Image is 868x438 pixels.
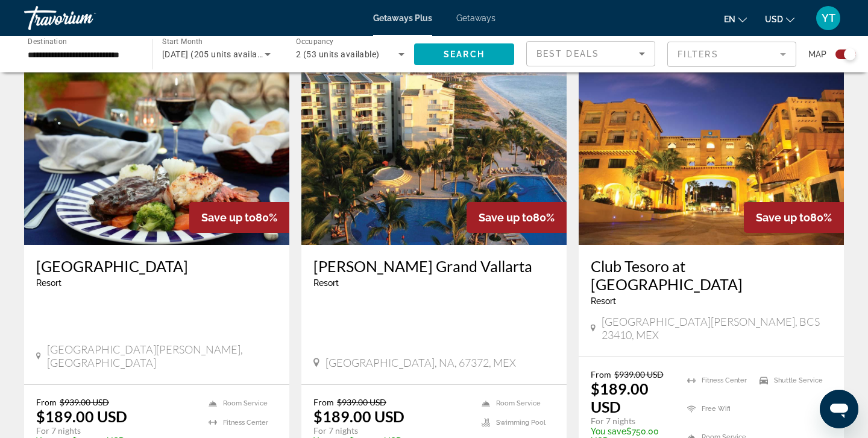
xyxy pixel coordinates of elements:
[223,399,268,407] span: Room Service
[36,407,127,425] p: $189.00 USD
[313,425,470,436] p: For 7 nights
[313,397,334,407] span: From
[373,13,432,23] a: Getaways Plus
[756,211,810,224] span: Save up to
[24,52,289,245] img: ii_lgf4.jpg
[808,46,826,63] span: Map
[724,10,747,28] button: Change language
[28,37,67,45] span: Destination
[313,257,555,275] a: [PERSON_NAME] Grand Vallarta
[496,399,541,407] span: Room Service
[456,13,495,23] a: Getaways
[820,390,858,428] iframe: Button to launch messaging window
[591,416,675,427] p: For 7 nights
[36,278,61,288] span: Resort
[591,427,626,436] span: You save
[479,211,533,224] span: Save up to
[536,46,645,61] mat-select: Sort by
[591,296,616,306] span: Resort
[765,14,783,24] span: USD
[444,49,485,59] span: Search
[591,257,832,293] a: Club Tesoro at [GEOGRAPHIC_DATA]
[189,202,289,233] div: 80%
[813,5,844,31] button: User Menu
[496,419,546,427] span: Swimming Pool
[467,202,567,233] div: 80%
[774,376,823,384] span: Shuttle Service
[296,49,380,59] span: 2 (53 units available)
[579,52,844,245] img: ii_tec1.jpg
[414,43,514,65] button: Search
[201,211,256,224] span: Save up to
[325,356,516,369] span: [GEOGRAPHIC_DATA], NA, 67372, MEX
[36,425,197,436] p: For 7 nights
[36,257,277,275] a: [GEOGRAPHIC_DATA]
[36,397,57,407] span: From
[536,49,599,59] span: Best Deals
[337,397,386,407] span: $939.00 USD
[47,343,277,369] span: [GEOGRAPHIC_DATA][PERSON_NAME], [GEOGRAPHIC_DATA]
[162,49,272,59] span: [DATE] (205 units available)
[223,419,268,427] span: Fitness Center
[296,37,334,46] span: Occupancy
[313,278,339,288] span: Resort
[614,369,664,379] span: $939.00 USD
[765,10,794,28] button: Change currency
[301,52,567,245] img: ii_pyl1.jpg
[60,397,109,407] span: $939.00 USD
[667,41,796,68] button: Filter
[744,202,844,233] div: 80%
[591,379,675,416] p: $189.00 USD
[822,12,835,24] span: YT
[24,2,145,34] a: Travorium
[702,405,731,413] span: Free Wifi
[702,376,747,384] span: Fitness Center
[602,315,832,341] span: [GEOGRAPHIC_DATA][PERSON_NAME], BCS 23410, MEX
[591,369,611,379] span: From
[162,37,203,46] span: Start Month
[724,14,735,24] span: en
[313,407,404,425] p: $189.00 USD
